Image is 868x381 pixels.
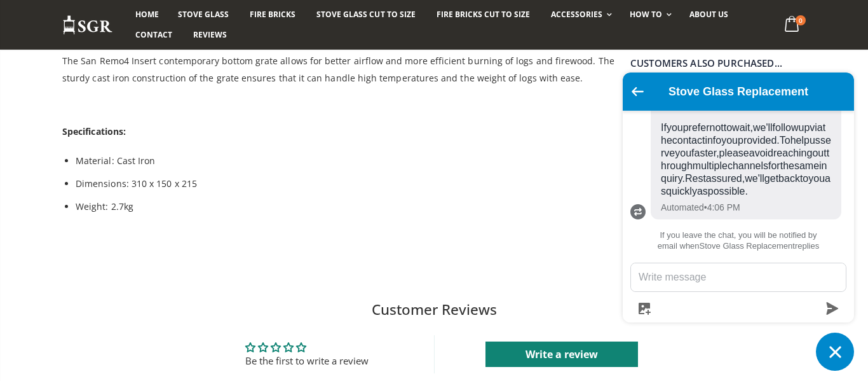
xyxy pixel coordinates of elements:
a: Home [126,4,168,25]
span: 0 [796,15,806,25]
span: Stove Glass [178,9,229,20]
li: Material: Cast Iron [76,149,615,172]
span: Stove Glass Cut To Size [316,9,415,20]
span: About us [689,9,728,20]
li: Dimensions: 310 x 150 x 215 [76,172,615,195]
a: Fire Bricks Cut To Size [427,4,539,25]
a: Accessories [541,4,618,25]
span: Reviews [193,29,227,40]
li: Weight: 2.7kg [76,195,615,218]
a: Fire Bricks [240,4,305,25]
p: 4 Insert contemporary bottom grate allows for better airflow and more efficient burning of logs a... [62,52,615,87]
img: Stove Glass Replacement [62,15,113,36]
a: Write a review [485,342,638,367]
a: The San Remo [62,55,124,67]
a: How To [620,4,678,25]
span: Accessories [551,9,602,20]
a: Reviews [184,25,236,45]
div: Average rating is 0.00 stars [245,340,369,354]
a: Contact [126,25,182,45]
a: 0 [780,13,806,38]
div: Customers also purchased... [630,59,806,68]
span: Fire Bricks [250,9,295,20]
inbox-online-store-chat: Shopify online store chat [619,73,858,371]
span: How To [630,9,662,20]
span: Fire Bricks Cut To Size [437,9,530,20]
span: Contact [135,29,172,40]
span: Home [135,9,159,20]
h2: Customer Reviews [10,300,858,320]
div: Be the first to write a review [245,354,369,368]
a: About us [680,4,738,25]
strong: Specifications: [62,125,126,137]
a: Stove Glass Cut To Size [307,4,424,25]
a: Stove Glass [168,4,238,25]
